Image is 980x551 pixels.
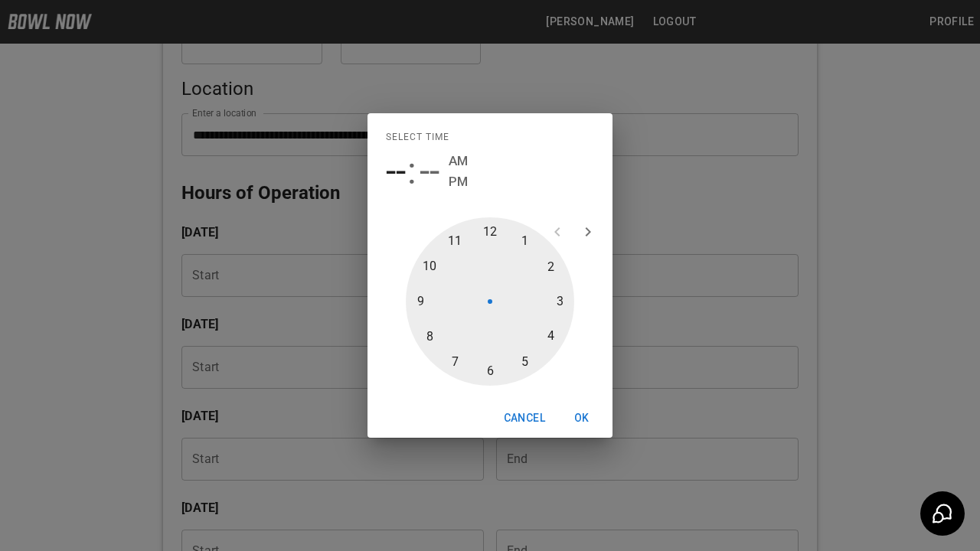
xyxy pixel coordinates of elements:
button: -- [420,150,439,193]
button: Cancel [498,404,551,432]
button: -- [386,150,406,193]
button: PM [449,171,468,192]
span: Select time [386,126,449,150]
span: : [407,150,416,193]
button: OK [557,404,606,432]
button: AM [449,151,468,171]
button: open next view [573,217,603,247]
